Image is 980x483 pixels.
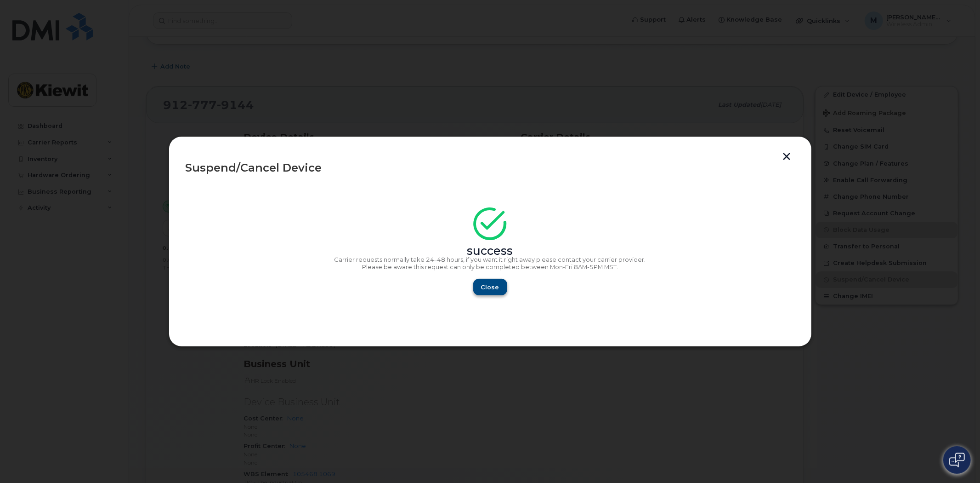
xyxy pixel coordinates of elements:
div: success [186,247,795,255]
div: Suspend/Cancel Device [186,162,795,173]
button: Close [473,279,507,295]
p: Please be aware this request can only be completed between Mon-Fri 8AM-5PM MST. [186,264,795,271]
span: Close [481,283,499,292]
img: Open chat [949,453,965,467]
p: Carrier requests normally take 24–48 hours, if you want it right away please contact your carrier... [186,256,795,264]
